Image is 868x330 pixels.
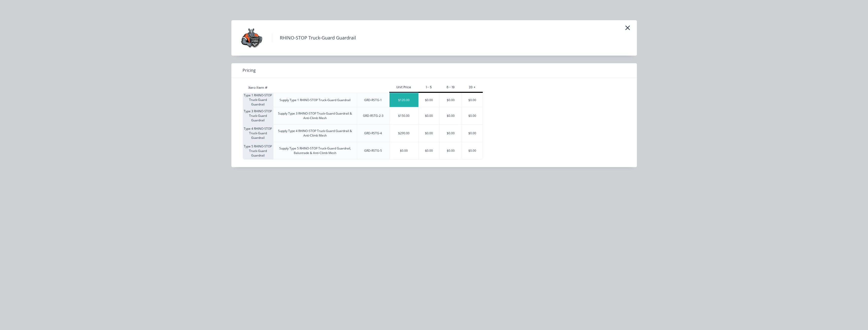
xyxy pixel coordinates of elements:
[462,93,483,107] div: $0.00
[389,85,418,90] div: Unit Price
[243,93,273,107] div: Type 1 RHINO-STOP Truck-Guard Guardrail
[390,107,418,124] div: $150.00
[419,142,439,159] div: $0.00
[243,107,273,124] div: Type 3 RHINO-STOP Truck-Guard Guardrail
[243,67,256,73] span: Pricing
[272,33,364,43] h4: RHINO-STOP Truck-Guard Guardrail
[364,131,382,136] div: GRD-RSTG-4
[239,25,264,51] img: RHINO-STOP Truck-Guard Guardrail
[462,107,483,124] div: $0.00
[243,124,273,142] div: Type 4 RHINO-STOP Truck-Guard Guardrail
[278,129,353,138] div: Supply Type 4 RHINO-STOP Truck-Guard Guardrail & Anti-Climb Mesh
[419,93,439,107] div: $0.00
[439,85,462,90] div: 6 - 19
[390,142,418,159] div: $0.00
[243,83,273,93] div: Xero Item #
[419,107,439,124] div: $0.00
[439,107,462,124] div: $0.00
[439,125,462,142] div: $0.00
[462,142,483,159] div: $0.00
[243,142,273,160] div: Type 5 RHINO-STOP Truck-Guard Guardrail
[280,98,350,102] div: Supply Type 1 RHINO-STOP Truck-Guard Guardrail
[278,111,353,120] div: Supply Type 3 RHINO-STOP Truck-Guard Guardrail & Anti-Climb Mesh
[364,148,382,153] div: GRD-RSTG-5
[462,85,483,90] div: 20 +
[419,125,439,142] div: $0.00
[390,93,418,107] div: $120.00
[439,142,462,159] div: $0.00
[439,93,462,107] div: $0.00
[363,114,383,118] div: GRD-RSTG-2-3
[462,125,483,142] div: $0.00
[390,125,418,142] div: $290.00
[364,98,382,102] div: GRD-RSTG-1
[418,85,439,90] div: 1 - 5
[278,146,353,155] div: Supply Type 5 RHINO-STOP Truck-Guard Guardrail, Balustrade & Anti-Climb Mesh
